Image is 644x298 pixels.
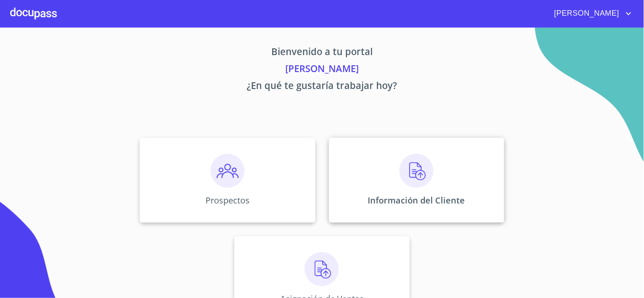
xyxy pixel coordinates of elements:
[548,7,634,20] button: account of current user
[305,252,339,286] img: carga.png
[61,78,584,95] p: ¿En qué te gustaría trabajar hoy?
[61,45,584,61] p: Bienvenido a tu portal
[205,195,250,206] p: Prospectos
[399,154,433,188] img: carga.png
[211,154,245,188] img: prospectos.png
[61,61,584,78] p: [PERSON_NAME]
[548,7,624,20] span: [PERSON_NAME]
[368,195,465,206] p: Información del Cliente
